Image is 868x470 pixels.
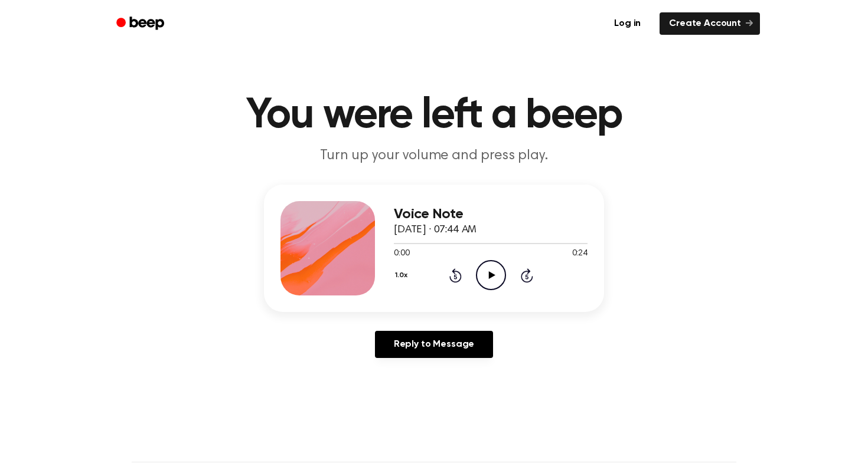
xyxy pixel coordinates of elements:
a: Reply to Message [375,331,493,358]
span: 0:00 [394,248,409,260]
a: Create Account [660,12,760,35]
a: Log in [602,10,652,37]
a: Beep [108,12,175,35]
h3: Voice Note [394,206,588,222]
button: 1.0x [394,265,412,285]
span: 0:24 [572,248,588,260]
span: [DATE] · 07:44 AM [394,225,477,235]
h1: You were left a beep [132,94,736,137]
p: Turn up your volume and press play. [207,146,661,166]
